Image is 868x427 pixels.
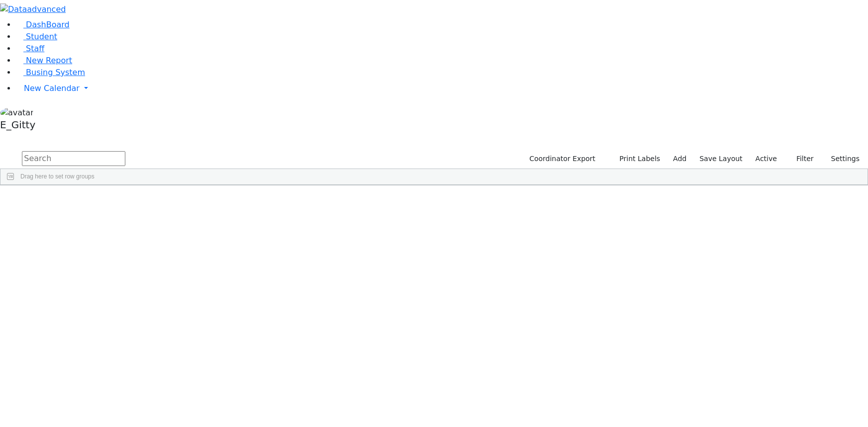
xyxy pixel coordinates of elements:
label: Active [751,151,781,167]
a: New Calendar [16,79,868,98]
button: Print Labels [608,151,665,167]
a: New Report [16,56,72,65]
span: Staff [26,44,44,53]
span: Busing System [26,68,85,77]
a: Student [16,32,57,41]
button: Save Layout [695,151,747,167]
a: Add [669,151,691,167]
span: Drag here to set row groups [20,173,95,180]
input: Search [22,151,125,166]
span: DashBoard [26,20,70,29]
a: Busing System [16,68,85,77]
button: Coordinator Export [523,151,600,167]
span: New Report [26,56,72,65]
button: Filter [783,151,818,167]
button: Settings [818,151,864,167]
span: Student [26,32,57,41]
span: New Calendar [24,84,80,93]
a: DashBoard [16,20,70,29]
a: Staff [16,44,44,53]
